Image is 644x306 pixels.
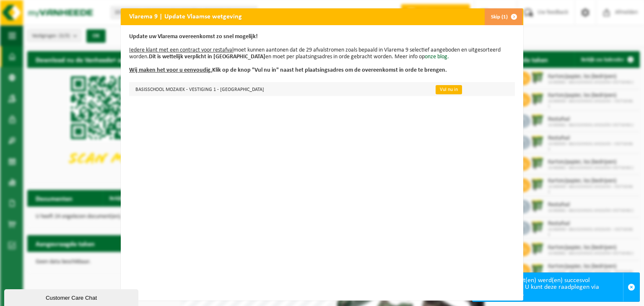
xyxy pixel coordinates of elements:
[484,8,522,25] button: Skip (1)
[425,54,449,60] a: onze blog.
[129,82,428,96] td: BASISSCHOOL MOZAIEK - VESTIGING 1 - [GEOGRAPHIC_DATA]
[129,34,258,40] b: Update uw Vlarema overeenkomst zo snel mogelijk!
[129,67,447,73] b: Klik op de knop "Vul nu in" naast het plaatsingsadres om de overeenkomst in orde te brengen.
[129,47,234,53] u: Iedere klant met een contract voor restafval
[129,67,212,73] u: Wij maken het voor u eenvoudig.
[149,54,265,60] b: Dit is wettelijk verplicht in [GEOGRAPHIC_DATA]
[121,8,250,24] h2: Vlarema 9 | Update Vlaamse wetgeving
[4,288,140,306] iframe: chat widget
[129,34,515,74] p: moet kunnen aantonen dat de 29 afvalstromen zoals bepaald in Vlarema 9 selectief aangeboden en ui...
[436,85,462,94] a: Vul nu in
